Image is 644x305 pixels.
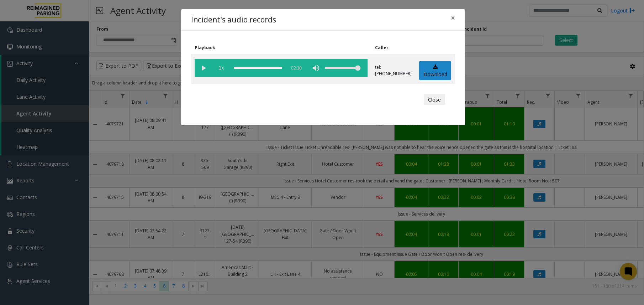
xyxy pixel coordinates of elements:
span: playback speed button [212,59,230,77]
p: tel:[PHONE_NUMBER] [375,64,412,77]
th: Caller [371,41,416,55]
th: Playback [191,41,371,55]
h4: Incident's audio records [191,14,276,26]
div: volume level [325,59,360,77]
div: scrub bar [234,59,282,77]
button: Close [424,94,445,105]
button: Close [446,9,460,27]
span: × [451,13,455,23]
a: Download [419,61,451,81]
